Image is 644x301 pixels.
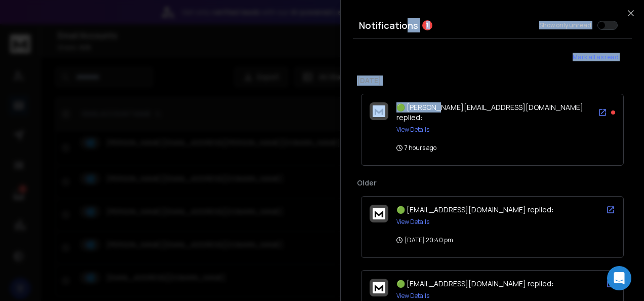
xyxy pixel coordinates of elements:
span: 🟢 [EMAIL_ADDRESS][DOMAIN_NAME] replied: [396,279,553,288]
img: logo [373,105,385,117]
button: Mark all as read [559,47,632,67]
img: logo [373,282,385,293]
span: 🟢 [EMAIL_ADDRESS][DOMAIN_NAME] replied: [396,205,553,214]
h3: Notifications [359,18,418,32]
p: Older [357,178,628,188]
p: 7 hours ago [396,144,436,152]
label: Show only unread [539,21,591,29]
div: Open Intercom Messenger [607,266,631,290]
p: [DATE] [357,76,628,86]
span: 1 [422,20,432,30]
img: logo [373,208,385,219]
span: 🟢 [PERSON_NAME][EMAIL_ADDRESS][DOMAIN_NAME] replied: [396,102,583,122]
button: View Details [396,218,429,226]
p: [DATE] 20:40 pm [396,236,453,244]
button: View Details [396,126,429,134]
span: Mark all as read [573,53,619,61]
button: View Details [396,292,429,300]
